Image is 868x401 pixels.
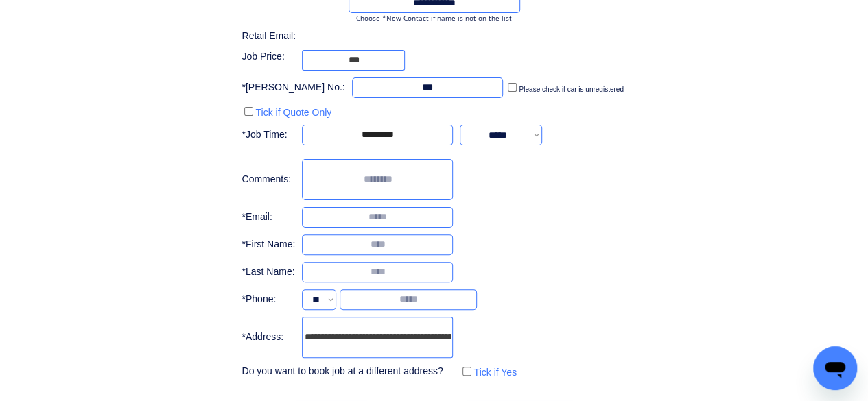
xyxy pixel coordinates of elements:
div: *[PERSON_NAME] No.: [242,81,344,95]
div: Retail Email: [242,29,310,43]
div: *Phone: [242,293,295,306]
div: *First Name: [242,238,295,252]
div: Comments: [242,173,295,186]
label: Tick if Quote Only [255,107,331,118]
div: *Email: [242,210,295,224]
div: Job Price: [242,50,295,64]
div: Choose *New Contact if name is not on the list [349,13,520,23]
div: *Last Name: [242,265,295,279]
label: Tick if Yes [473,367,517,378]
div: Do you want to book job at a different address? [242,365,453,378]
iframe: Button to launch messaging window [813,346,857,390]
div: *Job Time: [242,128,295,142]
label: Please check if car is unregistered [519,86,623,93]
div: *Address: [242,330,295,344]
